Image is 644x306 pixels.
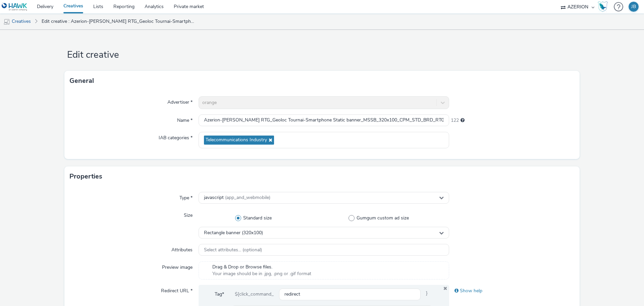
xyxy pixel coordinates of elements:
label: Redirect URL * [158,285,195,294]
div: JB [631,2,636,12]
span: javascript [204,195,270,201]
span: Drag & Drop or Browse files. [212,264,311,270]
span: Rectangle banner (320x100) [204,230,263,236]
div: Maximum 255 characters [461,117,465,124]
span: } [421,288,433,300]
label: Size [181,209,195,219]
span: (app_and_webmobile) [225,194,270,201]
img: undefined Logo [2,3,28,11]
span: Standard size [243,215,272,221]
span: Gumgum custom ad size [357,215,409,221]
img: mobile [3,18,10,25]
h3: Properties [69,171,102,182]
span: Telecommunications Industry [206,137,267,143]
label: Preview image [159,261,195,271]
div: Show help [449,285,575,297]
div: ${click_command_ [229,288,279,300]
span: Select attributes... (optional) [204,247,262,253]
label: Type * [177,192,195,201]
img: Hawk Academy [598,1,608,12]
label: IAB categories * [156,132,195,141]
label: Name * [174,114,195,124]
label: Attributes [169,244,195,253]
input: Name [199,114,449,126]
span: 122 [451,117,459,124]
a: Edit creative : Azerion-[PERSON_NAME] RTG_Geoloc Tournai-Smartphone Static banner_MSSB_320x100_CP... [38,13,199,30]
span: Your image should be in .jpg, .png or .gif format [212,270,311,277]
a: Hawk Academy [598,1,610,12]
h3: General [69,76,94,86]
label: Advertiser * [165,96,195,106]
h1: Edit creative [64,49,580,61]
